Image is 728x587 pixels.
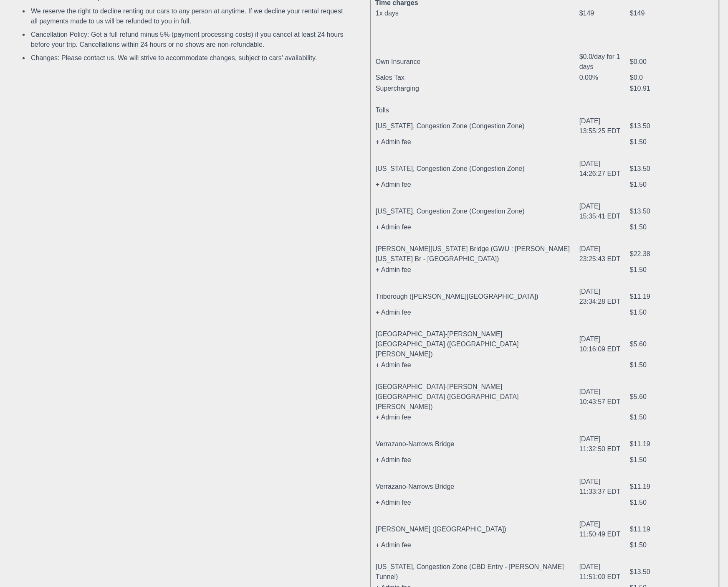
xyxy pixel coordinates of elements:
[375,105,579,116] td: Tolls
[629,381,713,412] td: $5.60
[375,244,579,264] td: [PERSON_NAME][US_STATE] Bridge (GWU : [PERSON_NAME][US_STATE] Br - [GEOGRAPHIC_DATA])
[579,477,629,498] td: [DATE] 11:33:37 EDT
[29,51,352,65] li: Changes: Please contact us. We will strive to accommodate changes, subject to cars' availability.
[375,158,579,179] td: [US_STATE], Congestion Zone (Congestion Zone)
[629,179,713,190] td: $1.50
[375,412,579,423] td: + Admin fee
[375,286,579,307] td: Triborough ([PERSON_NAME][GEOGRAPHIC_DATA])
[579,201,629,222] td: [DATE] 15:35:41 EDT
[375,519,579,540] td: [PERSON_NAME] ([GEOGRAPHIC_DATA])
[629,434,713,455] td: $11.19
[629,264,713,275] td: $1.50
[629,519,713,540] td: $11.19
[629,137,713,147] td: $1.50
[579,381,629,412] td: [DATE] 10:43:57 EDT
[629,8,713,19] td: $149
[375,116,579,137] td: [US_STATE], Congestion Zone (Congestion Zone)
[579,158,629,179] td: [DATE] 14:26:27 EDT
[375,307,579,318] td: + Admin fee
[629,72,713,83] td: $0.0
[375,83,579,94] td: Supercharging
[579,116,629,137] td: [DATE] 13:55:25 EDT
[629,158,713,179] td: $13.50
[375,264,579,275] td: + Admin fee
[375,540,579,551] td: + Admin fee
[375,8,579,19] td: 1x days
[375,222,579,233] td: + Admin fee
[375,72,579,83] td: Sales Tax
[629,412,713,423] td: $1.50
[629,307,713,318] td: $1.50
[375,201,579,222] td: [US_STATE], Congestion Zone (Congestion Zone)
[375,562,579,583] td: [US_STATE], Congestion Zone (CBD Entry - [PERSON_NAME] Tunnel)
[579,51,629,72] td: $0.0/day for 1 days
[375,455,579,466] td: + Admin fee
[629,222,713,233] td: $1.50
[375,137,579,147] td: + Admin fee
[375,179,579,190] td: + Admin fee
[629,244,713,264] td: $22.38
[375,360,579,371] td: + Admin fee
[579,72,629,83] td: 0.00%
[579,434,629,455] td: [DATE] 11:32:50 EDT
[29,28,352,51] li: Cancellation Policy: Get a full refund minus 5% (payment processing costs) if you cancel at least...
[629,498,713,508] td: $1.50
[375,381,579,412] td: [GEOGRAPHIC_DATA]-[PERSON_NAME][GEOGRAPHIC_DATA] ([GEOGRAPHIC_DATA][PERSON_NAME])
[629,83,713,94] td: $10.91
[375,51,579,72] td: Own Insurance
[375,498,579,508] td: + Admin fee
[579,8,629,19] td: $149
[375,477,579,498] td: Verrazano-Narrows Bridge
[629,329,713,360] td: $5.60
[579,562,629,583] td: [DATE] 11:51:00 EDT
[629,116,713,137] td: $13.50
[375,434,579,455] td: Verrazano-Narrows Bridge
[629,477,713,498] td: $11.19
[629,562,713,583] td: $13.50
[375,329,579,360] td: [GEOGRAPHIC_DATA]-[PERSON_NAME][GEOGRAPHIC_DATA] ([GEOGRAPHIC_DATA][PERSON_NAME])
[579,519,629,540] td: [DATE] 11:50:49 EDT
[629,286,713,307] td: $11.19
[629,360,713,371] td: $1.50
[579,286,629,307] td: [DATE] 23:34:28 EDT
[579,329,629,360] td: [DATE] 10:16:09 EDT
[629,455,713,466] td: $1.50
[629,540,713,551] td: $1.50
[629,201,713,222] td: $13.50
[579,244,629,264] td: [DATE] 23:25:43 EDT
[629,51,713,72] td: $0.00
[29,5,352,28] li: We reserve the right to decline renting our cars to any person at anytime. If we decline your ren...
